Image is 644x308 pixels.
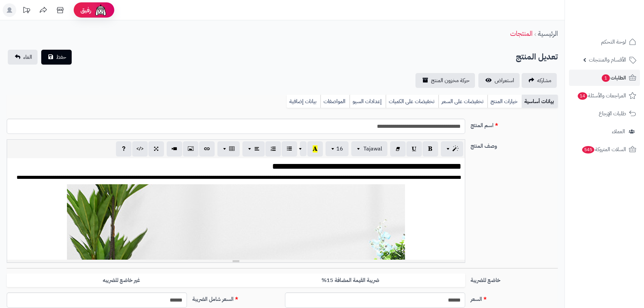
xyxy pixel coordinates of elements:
span: Tajawal [363,145,382,153]
button: حفظ [41,50,72,65]
label: السعر شامل الضريبة [190,292,282,303]
a: السلات المتروكة545 [569,141,640,158]
label: اسم المنتج [468,119,560,129]
span: 14 [578,92,587,100]
a: إعدادات السيو [350,95,386,108]
a: تحديثات المنصة [18,3,35,19]
span: العملاء [612,127,625,136]
img: ai-face.png [94,3,108,17]
a: استعراض [478,73,520,88]
label: السعر [468,292,560,303]
a: لوحة التحكم [569,34,640,50]
button: 16 [326,141,349,156]
label: غير خاضع للضريبه [7,274,236,287]
span: استعراض [495,76,514,85]
a: طلبات الإرجاع [569,105,640,122]
button: Tajawal [351,141,387,156]
label: ضريبة القيمة المضافة 15% [236,274,465,287]
img: logo-2.png [598,17,638,31]
a: المواصفات [320,95,350,108]
a: مشاركه [522,73,557,88]
span: حفظ [56,53,66,61]
a: بيانات أساسية [522,95,558,108]
a: الرئيسية [538,28,558,39]
span: السلات المتروكة [581,145,626,154]
a: الطلبات1 [569,70,640,86]
a: العملاء [569,123,640,140]
a: حركة مخزون المنتج [415,73,475,88]
label: خاضع للضريبة [468,274,560,284]
a: المنتجات [510,28,532,39]
span: 545 [582,146,595,153]
h2: تعديل المنتج [516,50,558,64]
span: الطلبات [601,73,626,82]
span: الأقسام والمنتجات [589,55,626,65]
span: رفيق [80,6,91,14]
span: مشاركه [537,76,551,85]
a: تخفيضات على السعر [438,95,487,108]
span: المراجعات والأسئلة [577,91,626,100]
a: خيارات المنتج [487,95,522,108]
span: 1 [602,74,610,82]
span: طلبات الإرجاع [599,109,626,118]
a: المراجعات والأسئلة14 [569,88,640,104]
a: بيانات إضافية [287,95,320,108]
span: الغاء [23,53,32,61]
label: وصف المنتج [468,139,560,150]
span: 16 [336,145,343,153]
span: لوحة التحكم [601,37,626,47]
a: تخفيضات على الكميات [386,95,438,108]
a: الغاء [8,50,38,65]
span: حركة مخزون المنتج [431,76,470,85]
